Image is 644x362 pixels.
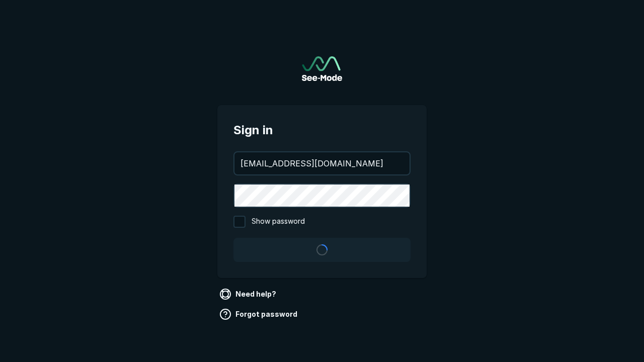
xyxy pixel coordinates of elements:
span: Sign in [233,121,411,139]
a: Need help? [217,286,280,302]
a: Forgot password [217,306,301,322]
img: See-Mode Logo [302,56,342,81]
span: Show password [252,216,305,228]
input: your@email.com [234,152,410,174]
a: Go to sign in [302,56,342,81]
